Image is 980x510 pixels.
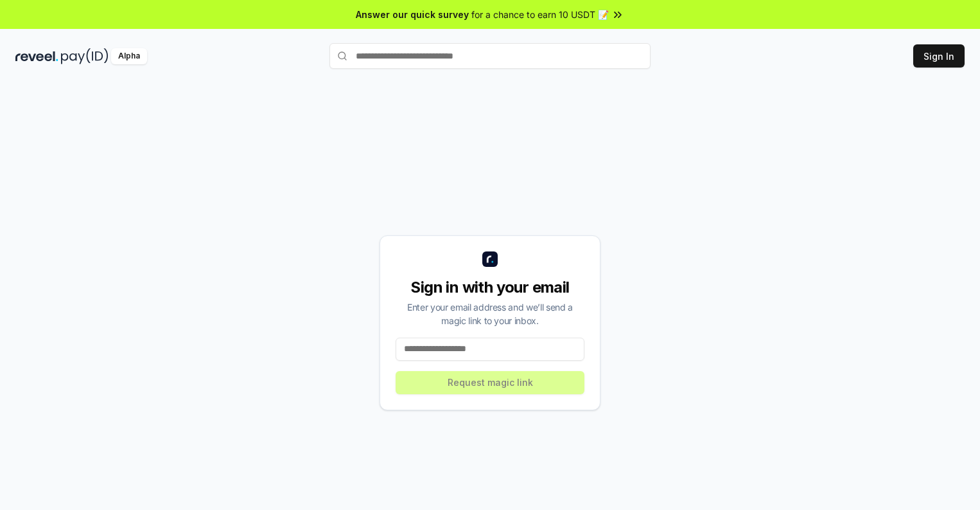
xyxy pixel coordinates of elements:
[396,277,584,298] div: Sign in with your email
[396,300,584,327] div: Enter your email address and we’ll send a magic link to your inbox.
[482,251,498,267] img: logo_small
[471,8,609,21] span: for a chance to earn 10 USDT 📝
[913,44,965,68] button: Sign In
[15,48,58,64] img: reveel_dark
[356,8,469,21] span: Answer our quick survey
[111,48,147,64] div: Alpha
[61,48,109,64] img: pay_id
